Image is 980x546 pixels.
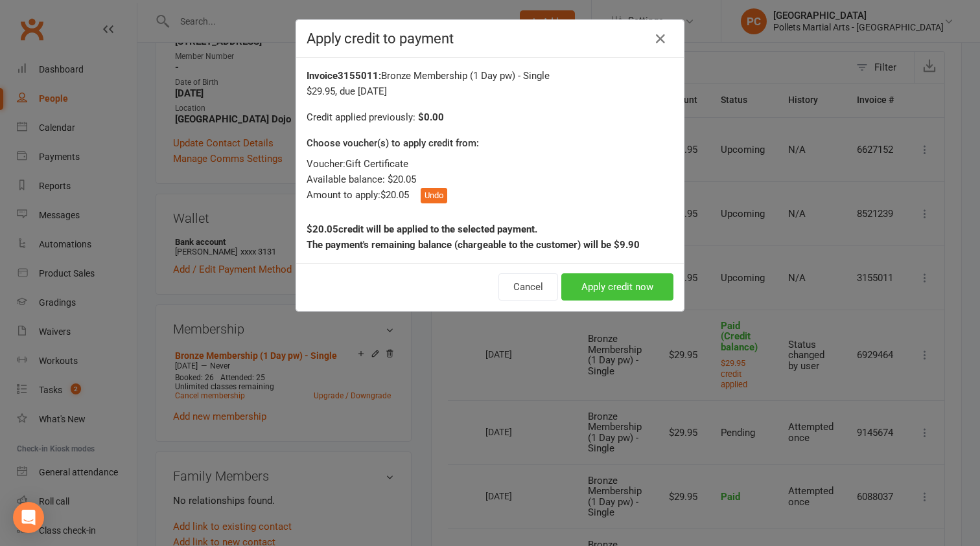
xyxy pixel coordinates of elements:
[418,111,444,123] strong: $0.00
[307,135,479,151] label: Choose voucher(s) to apply credit from:
[561,273,673,301] button: Apply credit now
[13,502,44,533] div: Open Intercom Messenger
[421,188,447,203] button: Undo
[307,223,640,251] strong: $20.05 credit will be applied to the selected payment. The payment's remaining balance (chargeabl...
[650,28,671,49] a: Close
[307,70,381,82] strong: Invoice 3155011 :
[307,68,673,99] div: Bronze Membership (1 Day pw) - Single $29.95 , due [DATE]
[307,156,673,203] div: Voucher: Gift Certificate Available balance: $20.05 Amount to apply: $20.05
[307,30,673,47] h4: Apply credit to payment
[307,109,673,125] div: Credit applied previously:
[498,273,558,301] button: Cancel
